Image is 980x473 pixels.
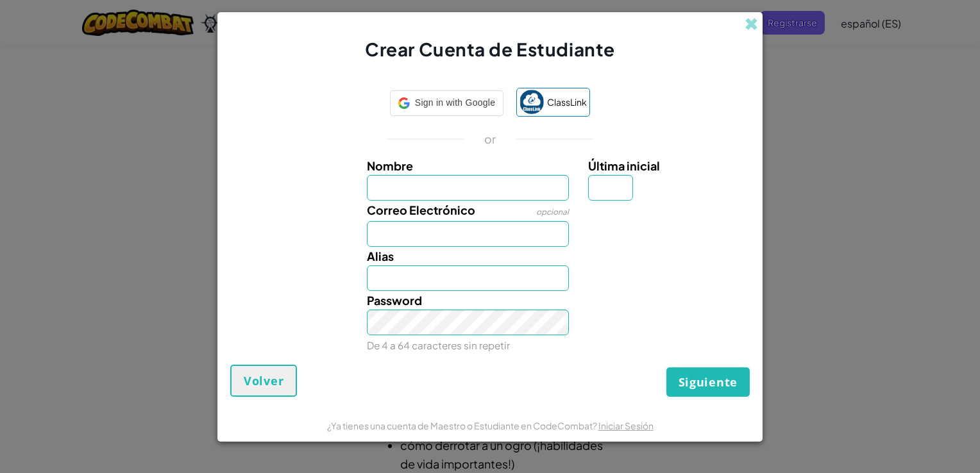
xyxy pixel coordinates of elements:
span: Alias [367,249,394,263]
span: Sign in with Google [415,94,495,112]
span: Password [367,293,422,308]
span: Correo Electrónico [367,203,475,217]
span: ¿Ya tienes una cuenta de Maestro o Estudiante en CodeCombat? [327,420,598,431]
a: Iniciar Sesión [598,420,654,431]
span: opcional [536,207,569,217]
img: classlink-logo-small.png [520,90,544,114]
p: or [484,131,496,147]
span: Nombre [367,158,413,173]
span: Siguiente [679,374,738,390]
small: De 4 a 64 caracteres sin repetir [367,339,510,351]
div: Sign in with Google [390,90,503,116]
span: Última inicial [588,158,660,173]
span: ClassLink [547,93,587,112]
button: Volver [230,365,297,397]
span: Crear Cuenta de Estudiante [365,38,615,60]
button: Siguiente [666,367,750,397]
span: Volver [244,373,283,388]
